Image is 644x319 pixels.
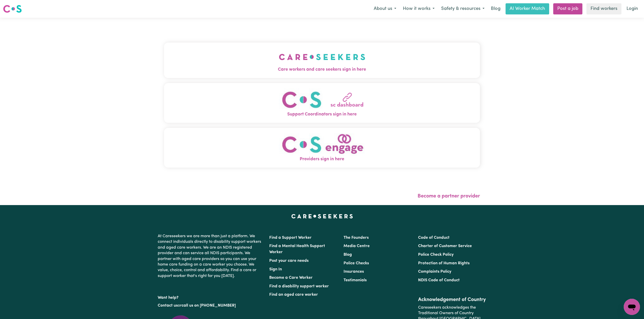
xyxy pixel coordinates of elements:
p: or [158,301,263,310]
a: Find a Mental Health Support Worker [269,244,325,254]
a: Find an aged care worker [269,293,318,297]
a: Testimonials [344,278,367,282]
iframe: Button to launch messaging window [624,299,640,315]
a: Find a Support Worker [269,236,312,240]
a: Sign In [269,267,282,271]
a: Protection of Human Rights [418,261,470,265]
button: Support Coordinators sign in here [164,83,480,123]
button: Safety & resources [438,4,488,14]
a: Become a Care Worker [269,276,313,280]
a: Login [623,3,641,14]
a: Code of Conduct [418,236,450,240]
p: Want help? [158,293,263,301]
a: Blog [344,253,352,257]
button: Care workers and care seekers sign in here [164,43,480,78]
a: Police Check Policy [418,253,454,257]
button: How it works [400,4,438,14]
a: Charter of Customer Service [418,244,472,248]
a: Find a disability support worker [269,284,329,288]
p: At Careseekers we are more than just a platform. We connect individuals directly to disability su... [158,231,263,281]
button: Providers sign in here [164,128,480,168]
a: Find workers [586,3,621,14]
a: Become a partner provider [418,194,480,199]
a: Post your care needs [269,259,309,263]
a: Blog [488,3,504,14]
a: NDIS Code of Conduct [418,278,460,282]
a: The Founders [344,236,369,240]
a: call us on [PHONE_NUMBER] [182,304,236,308]
button: About us [370,4,400,14]
a: Media Centre [344,244,370,248]
span: Providers sign in here [164,156,480,163]
span: Support Coordinators sign in here [164,111,480,118]
a: Post a job [553,3,582,14]
a: AI Worker Match [506,3,549,14]
span: Care workers and care seekers sign in here [164,66,480,73]
a: Careseekers home page [291,214,353,218]
a: Police Checks [344,261,369,265]
img: Careseekers logo [3,4,22,13]
h2: Acknowledgement of Country [418,297,486,303]
a: Careseekers logo [3,3,22,15]
a: Insurances [344,270,364,274]
a: Contact us [158,304,178,308]
a: Complaints Policy [418,270,451,274]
